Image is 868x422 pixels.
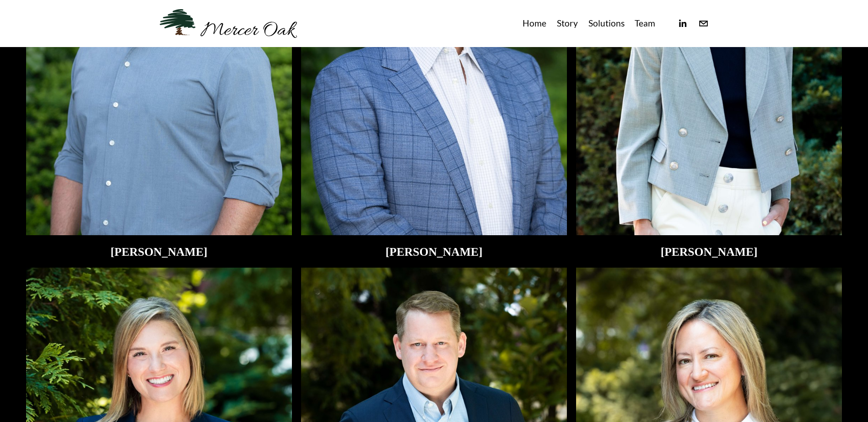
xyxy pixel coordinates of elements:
[301,246,567,259] h2: [PERSON_NAME]
[677,18,688,29] a: linkedin-unauth
[576,246,842,259] h2: [PERSON_NAME]
[523,16,546,31] a: Home
[635,16,655,31] a: Team
[698,18,709,29] a: info@merceroaklaw.com
[588,16,625,31] a: Solutions
[557,16,578,31] a: Story
[26,246,292,259] h2: [PERSON_NAME]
